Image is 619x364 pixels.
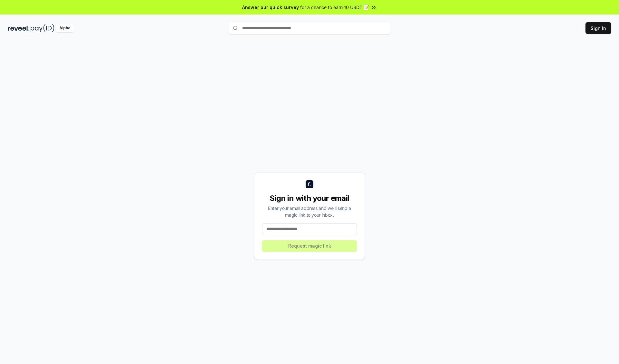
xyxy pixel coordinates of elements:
div: Alpha [56,24,74,32]
img: reveel_dark [8,24,29,32]
div: Sign in with your email [262,193,357,203]
div: Enter your email address and we’ll send a magic link to your inbox. [262,205,357,218]
img: pay_id [31,24,54,32]
img: logo_small [306,180,313,188]
span: Answer our quick survey [242,4,299,11]
span: for a chance to earn 10 USDT 📝 [300,4,369,11]
button: Sign In [585,22,611,34]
